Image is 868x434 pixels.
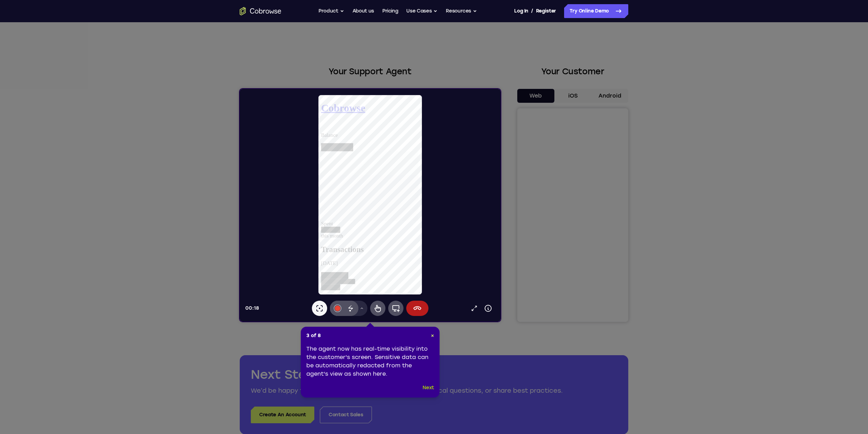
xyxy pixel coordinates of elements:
button: Remote control [130,212,146,227]
span: / [531,7,533,15]
span: × [431,333,434,339]
button: Next [423,384,434,392]
a: Register [536,4,556,18]
iframe: Agent [240,89,501,322]
button: Device info [241,212,255,226]
button: Close Tour [431,332,434,339]
button: Use Cases [406,4,437,18]
a: Pricing [382,4,398,18]
a: Try Online Demo [564,4,628,18]
button: Annotations color [90,212,105,227]
button: Drawing tools menu [117,212,128,227]
a: Log In [514,4,528,18]
button: Full device [148,212,164,227]
a: Go to the home page [240,7,281,15]
button: Product [318,4,344,18]
button: End session [167,212,189,227]
span: 3 of 8 [306,332,321,339]
button: Laser pointer [72,212,87,227]
button: Resources [446,4,477,18]
button: Disappearing ink [103,212,119,227]
a: About us [352,4,374,18]
div: The agent now has real-time visibility into the customer's screen. Sensitive data can be automati... [306,345,434,378]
